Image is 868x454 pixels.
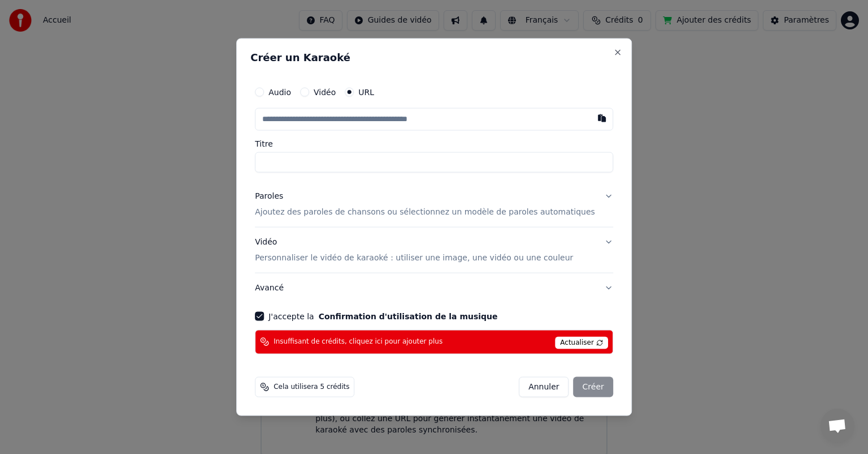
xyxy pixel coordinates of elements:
[255,252,573,264] p: Personnaliser le vidéo de karaoké : utiliser une image, une vidéo ou une couleur
[358,88,374,96] label: URL
[314,88,336,96] label: Vidéo
[268,88,291,96] label: Audio
[255,182,613,227] button: ParolesAjoutez des paroles de chansons ou sélectionnez un modèle de paroles automatiques
[519,376,568,397] button: Annuler
[319,312,498,320] button: J'accepte la
[268,312,497,320] label: J'accepte la
[274,337,442,346] span: Insuffisant de crédits, cliquez ici pour ajouter plus
[255,207,595,218] p: Ajoutez des paroles de chansons ou sélectionnez un modèle de paroles automatiques
[555,336,608,349] span: Actualiser
[255,140,613,148] label: Titre
[255,228,613,273] button: VidéoPersonnaliser le vidéo de karaoké : utiliser une image, une vidéo ou une couleur
[274,382,349,391] span: Cela utilisera 5 crédits
[255,273,613,302] button: Avancé
[255,191,283,202] div: Paroles
[250,53,618,63] h2: Créer un Karaoké
[255,237,573,264] div: Vidéo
